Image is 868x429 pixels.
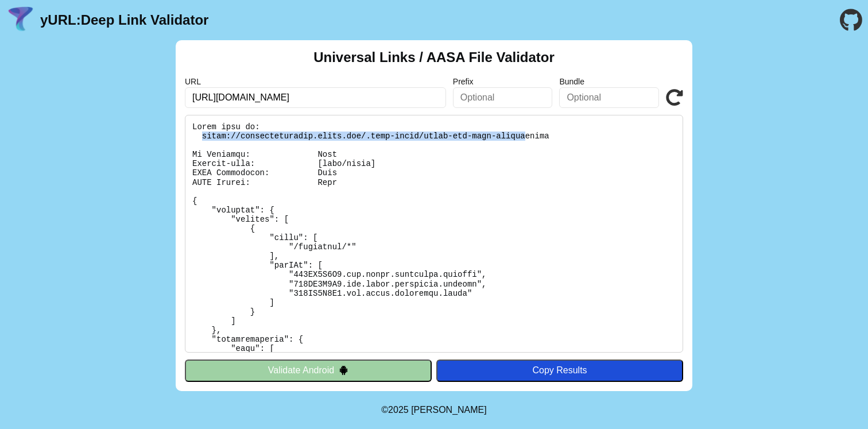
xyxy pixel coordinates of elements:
[559,87,659,108] input: Optional
[381,391,486,429] footer: ©
[339,365,348,375] img: droidIcon.svg
[185,360,432,381] button: Validate Android
[436,360,683,381] button: Copy Results
[442,365,677,376] div: Copy Results
[185,77,446,86] label: URL
[313,49,555,65] h2: Universal Links / AASA File Validator
[6,5,36,35] img: yURL Logo
[388,405,409,415] span: 2025
[411,405,487,415] a: Michael Ibragimchayev's Personal Site
[185,115,683,353] pre: Lorem ipsu do: sitam://consecteturadip.elits.doe/.temp-incid/utlab-etd-magn-aliquaenima Mi Veniam...
[453,87,553,108] input: Optional
[453,77,553,86] label: Prefix
[40,12,208,28] a: yURL:Deep Link Validator
[559,77,659,86] label: Bundle
[185,87,446,108] input: Required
